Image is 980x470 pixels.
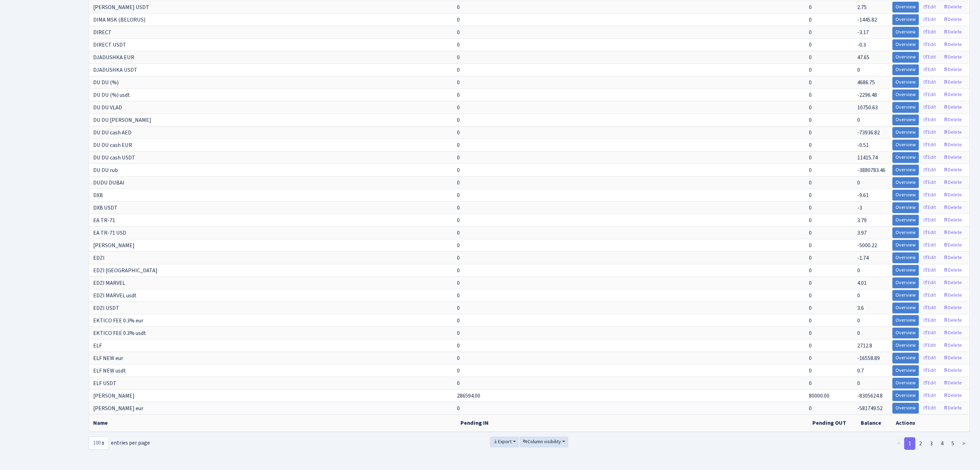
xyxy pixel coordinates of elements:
span: -0.51 [857,141,869,149]
a: Delete [940,378,965,389]
span: 0 [857,379,860,387]
span: ELF USDT [93,379,117,387]
a: Edit [920,290,939,301]
a: Overview [892,353,919,363]
span: 0 [809,41,812,49]
span: DXB [93,191,103,199]
a: Edit [920,403,939,414]
span: 0 [809,292,812,299]
span: 0 [457,41,460,49]
a: Overview [892,227,919,238]
a: Edit [920,77,939,88]
a: Overview [892,27,919,38]
span: -2296.48 [857,91,877,99]
a: Delete [940,152,965,163]
a: Delete [940,127,965,138]
th: Balance [857,414,892,431]
a: Edit [920,315,939,326]
span: DIMA MSK (BELORUS) [93,16,145,24]
a: Overview [892,2,919,13]
span: 0 [809,29,812,36]
label: entries per page [89,437,150,450]
span: 0 [809,179,812,187]
a: Overview [892,252,919,263]
a: Edit [920,390,939,401]
a: Delete [940,328,965,338]
a: Delete [940,177,965,188]
a: Edit [920,190,939,201]
span: 10750.63 [857,104,878,111]
span: 3.6 [857,304,864,312]
span: 0 [457,217,460,224]
a: Delete [940,353,965,363]
span: 0 [809,54,812,61]
span: 0 [809,367,812,375]
th: Actions [892,414,969,431]
a: Overview [892,290,919,301]
a: Overview [892,39,919,50]
span: 0 [457,166,460,174]
span: -3880783.46 [857,166,885,174]
span: 0 [857,267,860,274]
span: EDZI MARVEL usdt [93,292,137,299]
a: Delete [940,77,965,88]
a: Overview [892,340,919,351]
a: Delete [940,89,965,100]
th: Name [89,414,456,431]
span: 11415.74 [857,154,878,162]
span: 0 [809,191,812,199]
span: 0 [809,116,812,124]
a: Overview [892,365,919,376]
span: -5000.22 [857,242,877,249]
a: 5 [947,437,958,450]
span: 0 [457,279,460,287]
a: Edit [920,89,939,100]
span: 0 [857,66,860,74]
a: Overview [892,240,919,251]
a: > [958,437,970,450]
span: -16558.89 [857,354,880,362]
a: Delete [940,64,965,75]
a: 4 [937,437,948,450]
a: Edit [920,303,939,313]
span: 0 [857,317,860,324]
a: Overview [892,102,919,113]
a: Overview [892,177,919,188]
a: Edit [920,240,939,251]
span: -73936.82 [857,129,880,136]
a: Edit [920,140,939,150]
span: 0 [457,379,460,387]
span: 0 [457,141,460,149]
span: EDZI [93,254,105,262]
a: Overview [892,390,919,401]
span: 0 [457,29,460,36]
span: -8305624.8 [857,392,883,400]
span: 0 [809,267,812,274]
span: DU DU cash USDT [93,154,135,162]
span: 0 [857,329,860,337]
span: EA TR-71 USD [93,229,126,237]
a: Delete [940,190,965,201]
a: Overview [892,165,919,175]
a: Edit [920,27,939,38]
span: DU DU rub [93,166,118,174]
span: DJADUSHKA USDT [93,66,137,74]
a: Delete [940,403,965,414]
a: Overview [892,127,919,138]
a: Edit [920,227,939,238]
span: 0 [457,329,460,337]
a: Delete [940,340,965,351]
a: Delete [940,227,965,238]
a: Delete [940,165,965,175]
a: Delete [940,290,965,301]
span: 0 [457,179,460,187]
a: 2 [915,437,926,450]
span: 0 [809,3,812,11]
a: Edit [920,165,939,175]
a: Overview [892,64,919,75]
span: 0 [809,166,812,174]
span: 0 [809,129,812,136]
span: DU DU cash EUR [93,141,132,149]
span: -581749.52 [857,405,883,412]
a: Edit [920,52,939,63]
